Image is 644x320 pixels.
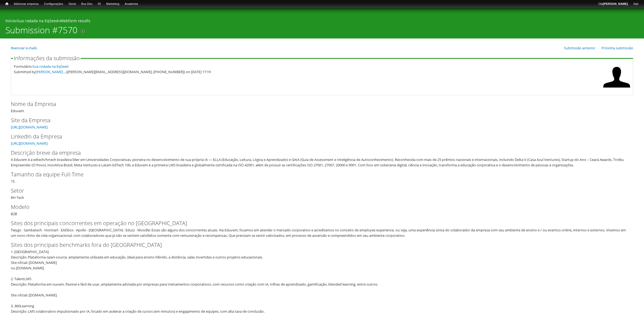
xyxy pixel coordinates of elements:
[596,1,630,7] a: Olá[PERSON_NAME]
[13,56,81,61] legend: Informações da submissão
[11,203,633,216] div: B2B
[95,1,104,7] a: RI
[564,46,595,50] a: Submissão anterior
[11,170,624,179] label: Tamanho da equipe Full-Time
[630,1,641,7] a: Sair
[60,18,90,23] a: Webform results
[11,116,624,124] label: Site da Empresa
[11,170,633,184] div: 15
[5,18,639,25] div: » »
[11,141,48,146] a: [URL][DOMAIN_NAME]
[603,64,630,91] img: Foto de Vladimir Nunan Ribeiro Soares
[5,18,15,23] a: Início
[11,46,37,50] a: Reenviar e-mails
[32,64,68,69] a: Sua rodada na EqSeed
[11,241,624,249] label: Sites dos principais benchmarks fora do [GEOGRAPHIC_DATA]
[11,187,633,200] div: RH Tech
[11,187,624,195] label: Setor
[11,125,48,130] a: [URL][DOMAIN_NAME]
[11,149,624,157] label: Descrição breve da empresa
[122,1,141,7] a: Academia
[41,1,66,7] a: Configurações
[17,18,58,23] a: Sua rodada na EqSeed
[36,69,66,74] a: [PERSON_NAME] ...
[11,100,633,114] div: Eduvem
[3,1,11,7] a: Início
[104,1,122,7] a: Marketing
[11,1,41,7] a: Adicionar empresa
[11,100,624,108] label: Nome da Empresa
[603,2,628,5] strong: [PERSON_NAME]
[14,69,600,75] div: Submitted by ([PERSON_NAME][EMAIL_ADDRESS][DOMAIN_NAME], [PHONE_NUMBER]) on [DATE] 17:19
[14,64,600,69] div: Formulário:
[11,132,624,141] label: LinkedIn da Empresa
[11,227,630,238] div: Twygo · Sambatech · Hotmart · EADbox · Apollo · [GEOGRAPHIC_DATA] · Eduzz · Moodle: Esses são alg...
[11,157,630,168] div: A Eduvem é a edtech/hrtech brasileira líder em Universidades Corporativas, pioneira no desenvolvi...
[5,2,8,6] span: Início
[66,1,78,7] a: Geral
[11,219,624,227] label: Sites dos principais concorrentes em operação no [GEOGRAPHIC_DATA]
[603,87,630,92] a: Ver perfil do usuário.
[78,1,95,7] a: Bus Dev
[5,25,77,38] h1: Submission #7570
[11,203,624,211] label: Modelo
[602,46,633,50] a: Próxima submissão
